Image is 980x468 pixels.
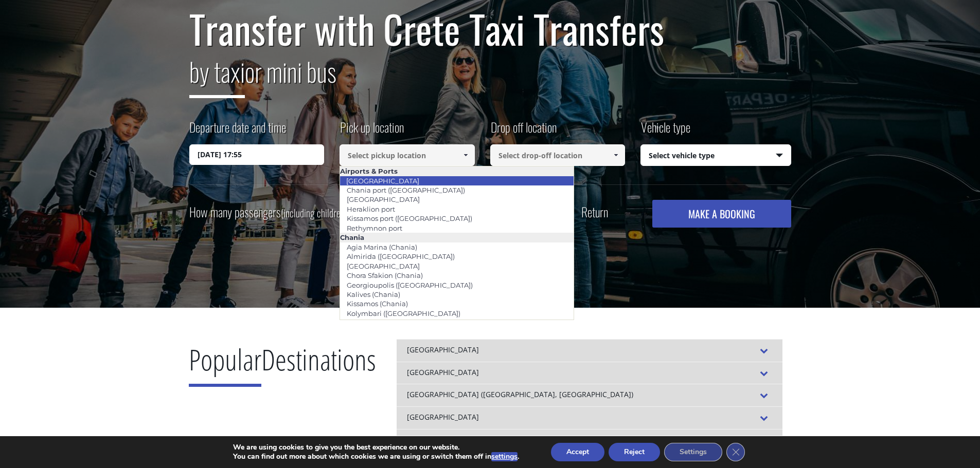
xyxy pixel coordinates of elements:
a: Rethymnon port [340,221,409,235]
a: Kolymbari ([GEOGRAPHIC_DATA]) [340,306,467,321]
div: [GEOGRAPHIC_DATA] [397,339,782,362]
a: [GEOGRAPHIC_DATA] [340,259,426,273]
a: Chania port ([GEOGRAPHIC_DATA]) [340,183,472,197]
a: Agia Marina (Chania) [340,240,424,254]
label: How many passengers ? [189,200,353,225]
a: Kissamos port ([GEOGRAPHIC_DATA]) [340,211,479,226]
a: Heraklion port [340,202,402,216]
button: Close GDPR Cookie Banner [726,443,745,461]
h2: or mini bus [189,50,791,106]
div: [GEOGRAPHIC_DATA] [397,362,782,384]
a: Kalives (Chania) [340,287,407,302]
button: settings [491,452,518,461]
span: by taxi [189,52,245,98]
input: Select drop-off location [490,144,626,166]
a: Show All Items [457,144,474,166]
button: Reject [609,443,660,461]
a: Almirida ([GEOGRAPHIC_DATA]) [340,249,461,264]
a: [GEOGRAPHIC_DATA] [340,174,426,188]
span: Select vehicle type [641,145,791,166]
a: Show All Items [608,144,625,166]
small: (including children) [281,205,347,220]
input: Select pickup location [340,144,475,166]
label: Return [581,205,608,218]
h2: Destinations [189,339,376,395]
div: [GEOGRAPHIC_DATA] [397,429,782,452]
a: Kissamos (Chania) [340,296,415,311]
p: We are using cookies to give you the best experience on our website. [233,443,519,452]
label: Pick up location [340,118,404,144]
div: [GEOGRAPHIC_DATA] [397,406,782,429]
a: Georgioupolis ([GEOGRAPHIC_DATA]) [340,278,479,292]
label: Departure date and time [189,118,286,144]
a: Chora Sfakion (Chania) [340,268,430,283]
button: Settings [664,443,722,461]
button: MAKE A BOOKING [652,200,791,228]
label: Drop off location [490,118,557,144]
a: [GEOGRAPHIC_DATA] [340,192,426,207]
button: Accept [551,443,604,461]
li: Chania [340,233,574,242]
label: Vehicle type [640,118,690,144]
h1: Transfer with Crete Taxi Transfers [189,7,791,50]
p: You can find out more about which cookies we are using or switch them off in . [233,452,519,461]
li: Airports & Ports [340,166,574,176]
div: [GEOGRAPHIC_DATA] ([GEOGRAPHIC_DATA], [GEOGRAPHIC_DATA]) [397,384,782,406]
span: Popular [189,340,261,387]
